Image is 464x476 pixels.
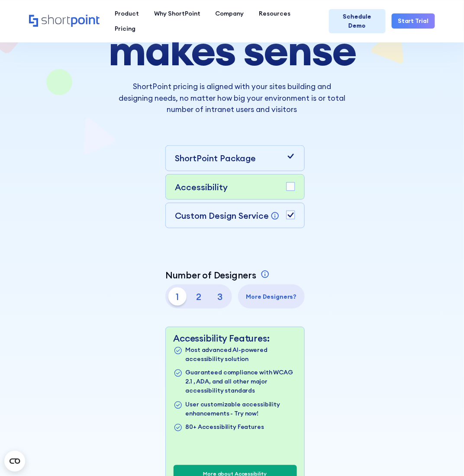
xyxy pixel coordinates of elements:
[107,6,146,21] a: Product
[115,9,139,18] div: Product
[251,6,298,21] a: Resources
[208,6,251,21] a: Company
[165,270,256,281] p: Number of Designers
[186,368,297,396] p: Guaranteed compliance with WCAG 2.1 , ADA, and all other major accessibility standards
[175,181,228,193] p: Accessibility
[259,9,291,18] div: Resources
[119,81,346,115] p: ShortPoint pricing is aligned with your sites building and designing needs, no matter how big you...
[174,333,297,344] p: Accessibility Features:
[175,152,256,164] p: ShortPoint Package
[107,21,143,36] a: Pricing
[29,15,100,28] a: Home
[186,346,297,364] p: Most advanced AI-powered accessibility solution
[186,423,264,433] p: 80+ Accessibility Features
[115,24,135,33] div: Pricing
[146,6,208,21] a: Why ShortPoint
[175,210,269,221] p: Custom Design Service
[154,9,200,18] div: Why ShortPoint
[216,9,244,18] div: Company
[211,288,229,306] p: 3
[168,288,187,306] p: 1
[241,292,302,301] p: More Designers?
[186,400,297,418] p: User customizable accessibility enhancements - Try now!
[4,451,25,472] button: Open CMP widget
[392,13,435,29] a: Start Trial
[190,288,208,306] p: 2
[329,9,386,33] a: Schedule Demo
[309,376,464,476] iframe: Chat Widget
[165,270,271,281] a: Number of Designers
